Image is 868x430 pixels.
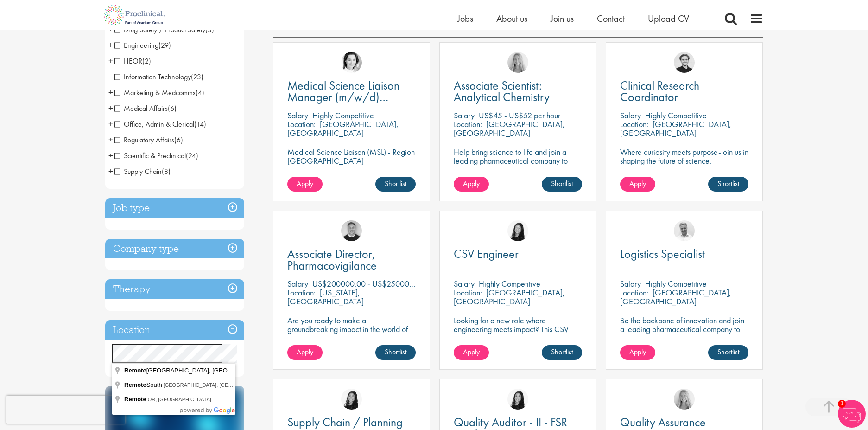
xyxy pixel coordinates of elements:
[287,80,416,103] a: Medical Science Liaison Manager (m/w/d) Nephrologie
[457,13,473,25] a: Jobs
[114,119,206,129] span: Office, Admin & Clerical
[620,119,648,129] span: Location:
[108,38,113,52] span: +
[674,389,695,410] a: Shannon Briggs
[108,117,113,131] span: +
[341,389,362,410] img: Numhom Sudsok
[287,148,416,165] p: Medical Science Liaison (MSL) - Region [GEOGRAPHIC_DATA]
[108,85,113,99] span: +
[507,389,528,410] img: Numhom Sudsok
[196,88,204,97] span: (4)
[114,40,171,50] span: Engineering
[620,119,731,138] p: [GEOGRAPHIC_DATA], [GEOGRAPHIC_DATA]
[620,148,748,165] p: Where curiosity meets purpose-join us in shaping the future of science.
[105,239,244,259] h3: Company type
[620,316,748,351] p: Be the backbone of innovation and join a leading pharmaceutical company to help keep life-changin...
[479,110,560,121] p: US$45 - US$52 per hour
[454,316,582,342] p: Looking for a new role where engineering meets impact? This CSV Engineer role is calling your name!
[105,320,244,340] h3: Location
[158,40,171,50] span: (29)
[148,397,211,402] span: OR, [GEOGRAPHIC_DATA]
[341,220,362,241] a: Bo Forsen
[629,179,646,188] span: Apply
[496,13,527,25] span: About us
[620,248,748,260] a: Logistics Specialist
[312,278,460,289] p: US$200000.00 - US$250000.00 per annum
[674,52,695,73] img: Nico Kohlwes
[287,278,308,289] span: Salary
[124,381,146,388] span: Remote
[507,220,528,241] img: Numhom Sudsok
[507,52,528,73] a: Shannon Briggs
[629,347,646,357] span: Apply
[287,77,399,116] span: Medical Science Liaison Manager (m/w/d) Nephrologie
[645,278,707,289] p: Highly Competitive
[168,103,177,113] span: (6)
[454,177,489,192] a: Apply
[108,148,113,162] span: +
[114,56,151,66] span: HEOR
[114,88,204,97] span: Marketing & Medcomms
[124,381,164,388] span: South
[105,279,244,299] h3: Therapy
[375,345,416,360] a: Shortlist
[287,345,323,360] a: Apply
[108,101,113,115] span: +
[463,347,480,357] span: Apply
[164,382,329,388] span: [GEOGRAPHIC_DATA], [GEOGRAPHIC_DATA], [GEOGRAPHIC_DATA]
[620,246,705,262] span: Logistics Specialist
[287,119,399,138] p: [GEOGRAPHIC_DATA], [GEOGRAPHIC_DATA]
[838,400,846,408] span: 1
[454,119,565,138] p: [GEOGRAPHIC_DATA], [GEOGRAPHIC_DATA]
[108,164,113,178] span: +
[620,278,641,289] span: Salary
[341,52,362,73] img: Greta Prestel
[312,110,374,121] p: Highly Competitive
[674,220,695,241] img: Joshua Bye
[287,316,416,360] p: Are you ready to make a groundbreaking impact in the world of biotechnology? Join a growing compa...
[375,177,416,192] a: Shortlist
[454,119,482,129] span: Location:
[186,151,198,160] span: (24)
[620,110,641,121] span: Salary
[542,345,582,360] a: Shortlist
[114,119,194,129] span: Office, Admin & Clerical
[454,148,582,192] p: Help bring science to life and join a leading pharmaceutical company to play a key role in delive...
[105,198,244,218] div: Job type
[124,396,146,403] span: Remote
[551,13,574,25] a: Join us
[114,135,183,145] span: Regulatory Affairs
[645,110,707,121] p: Highly Competitive
[620,80,748,103] a: Clinical Research Coordinator
[114,167,162,176] span: Supply Chain
[114,103,177,113] span: Medical Affairs
[287,287,316,298] span: Location:
[648,13,689,25] a: Upload CV
[454,246,519,262] span: CSV Engineer
[124,367,277,374] span: [GEOGRAPHIC_DATA], [GEOGRAPHIC_DATA]
[708,345,748,360] a: Shortlist
[463,179,480,188] span: Apply
[114,88,196,97] span: Marketing & Medcomms
[297,179,313,188] span: Apply
[454,110,475,121] span: Salary
[620,287,731,307] p: [GEOGRAPHIC_DATA], [GEOGRAPHIC_DATA]
[479,278,540,289] p: Highly Competitive
[838,400,866,428] img: Chatbot
[191,72,203,82] span: (23)
[114,72,203,82] span: Information Technology
[454,287,482,298] span: Location:
[597,13,625,25] a: Contact
[297,347,313,357] span: Apply
[454,77,550,105] span: Associate Scientist: Analytical Chemistry
[124,367,146,374] span: Remote
[6,396,125,424] iframe: reCAPTCHA
[620,177,655,192] a: Apply
[620,77,699,105] span: Clinical Research Coordinator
